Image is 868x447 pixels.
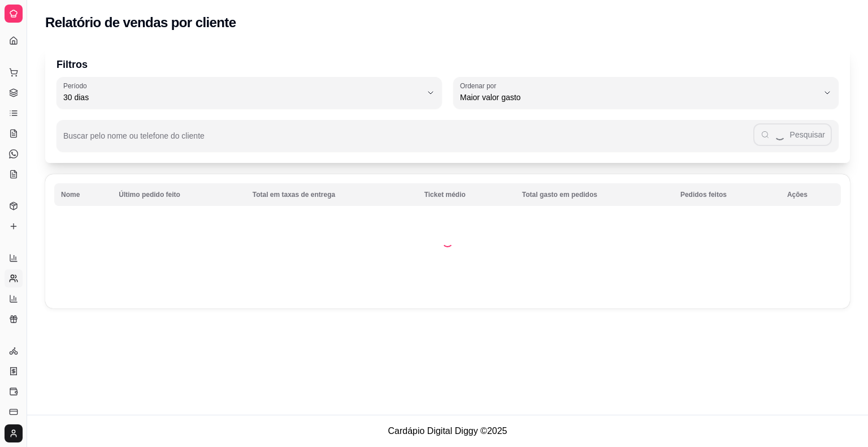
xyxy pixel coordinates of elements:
[57,77,442,109] button: Período30 dias
[63,81,90,91] label: Período
[57,57,839,72] p: Filtros
[460,92,818,103] span: Maior valor gasto
[442,236,453,247] div: Loading
[27,415,868,447] footer: Cardápio Digital Diggy © 2025
[45,14,236,32] h2: Relatório de vendas por cliente
[453,77,839,109] button: Ordenar porMaior valor gasto
[460,81,500,91] label: Ordenar por
[63,135,753,146] input: Buscar pelo nome ou telefone do cliente
[63,92,422,103] span: 30 dias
